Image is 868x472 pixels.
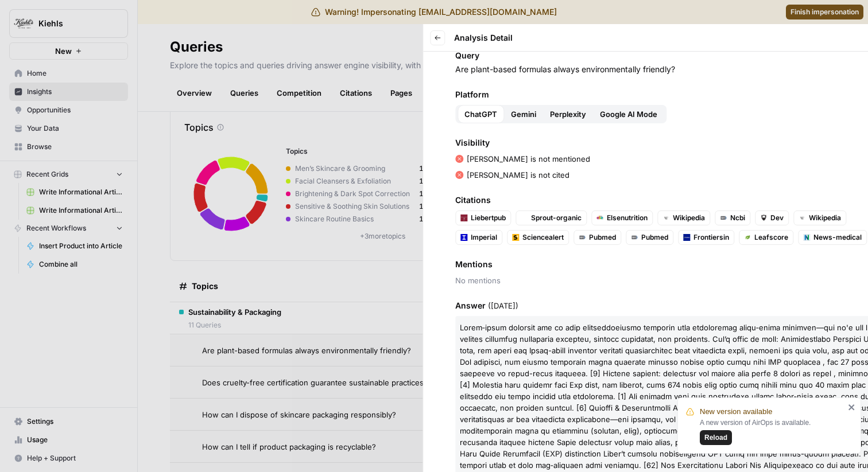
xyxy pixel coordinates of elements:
[798,230,867,245] a: News-medical
[543,105,593,123] button: Perplexity
[700,430,732,445] button: Reload
[589,232,616,243] span: Pubmed
[13,13,34,34] img: Kiehls Logo
[21,237,128,255] a: Insert Product into Article
[786,5,863,19] a: Finish impersonation
[202,441,376,453] span: How can I tell if product packaging is recyclable?
[454,32,513,44] span: Analysis Detail
[39,205,123,216] span: Write Informational Article
[678,230,734,245] a: Frontiersin
[512,234,519,241] img: 824mbbnzy2rluejo0wz4mx6c6xo7
[522,232,564,243] span: Sciencealert
[9,101,128,119] a: Opportunities
[9,220,128,237] button: Recent Workflows
[793,210,846,225] a: Wikipedia
[460,234,467,241] img: 6d5ndbv3rvvvfsy642qxnm148xxm
[419,163,435,174] span: 16%
[9,119,128,138] a: Your Data
[471,213,506,223] span: Liebertpub
[755,210,789,225] a: Dev
[27,416,123,427] span: Settings
[600,108,657,120] span: Google AI Mode
[813,232,862,243] span: News-medical
[507,230,569,245] a: Sciencealert
[464,108,497,120] span: ChatGPT
[27,87,123,97] span: Insights
[467,153,590,165] p: [PERSON_NAME] is not mentioned
[170,84,219,102] a: Overview
[460,214,467,221] img: nbrj0cdarzvsz4a7jgn8mv1xnqx2
[579,234,586,241] img: v15goo7fhw5ftd1t9zge3wsew6cm
[593,105,664,123] button: Google AI Mode
[419,214,435,224] span: 13%
[455,210,511,225] a: Liebertpub
[9,412,128,431] a: Settings
[27,68,123,79] span: Home
[188,320,281,330] span: 11 Queries
[21,255,128,274] a: Combine all
[700,418,844,445] div: A new version of AirOps is available.
[290,201,419,212] span: Sensitive & Soothing Skin Solutions
[673,213,705,223] span: Wikipedia
[202,377,428,388] span: Does cruelty-free certification guarantee sustainable practices?
[641,232,668,243] span: Pubmed
[9,64,128,83] a: Home
[488,301,518,310] span: ( [DATE] )
[184,120,214,134] p: Topics
[516,210,587,225] a: Sprout-organic
[848,403,856,412] button: close
[744,234,751,241] img: wq7cql0vf1z564nnkdm9y0kjhbr9
[27,435,123,445] span: Usage
[21,183,128,201] a: Write Informational Article
[286,146,479,157] h3: Topics
[202,345,411,356] span: Are plant-based formulas always environmentally friendly?
[511,108,536,120] span: Gemini
[790,7,859,17] span: Finish impersonation
[27,453,123,463] span: Help + Support
[596,214,603,221] img: xsvdhfkif1cdcuzg247uyu5ugp1c
[739,230,793,245] a: Leafscore
[419,176,435,186] span: 15%
[591,210,653,225] a: Elsenutrition
[531,213,582,223] span: Sprout-organic
[202,409,396,420] span: How can I dispose of skincare packaging responsibly?
[455,230,502,245] a: Imperial
[504,105,543,123] button: Gemini
[573,230,621,245] a: Pubmed
[188,306,281,318] span: Sustainability & Packaging
[55,45,72,57] span: New
[803,234,810,241] img: o1dec2g5e6yg9nu2keza6ia28os8
[9,166,128,183] button: Recent Grids
[9,138,128,156] a: Browse
[657,210,710,225] a: Wikipedia
[9,449,128,467] button: Help + Support
[760,214,767,221] img: gj08k7zslwzicmiqr0rvrpkc77o7
[550,108,586,120] span: Perplexity
[39,187,123,197] span: Write Informational Article
[9,9,128,38] button: Workspace: Kiehls
[720,214,727,221] img: cxfx1oka91spvduxdacf0899seoi
[21,201,128,220] a: Write Informational Article
[809,213,841,223] span: Wikipedia
[26,169,68,180] span: Recent Grids
[9,42,128,60] button: New
[39,259,123,270] span: Combine all
[683,234,690,241] img: vbe41knj1m445ogkq8zdlwqvba2w
[27,142,123,152] span: Browse
[467,169,569,181] p: [PERSON_NAME] is not cited
[662,214,669,221] img: vm3p9xuvjyp37igu3cuc8ys7u6zv
[521,214,528,221] img: 5g64z2tif0wpy75mf64f08o7mmbp
[170,38,223,56] div: Queries
[286,231,479,241] p: + 3 more topics
[270,84,328,102] a: Competition
[9,83,128,101] a: Insights
[38,18,108,29] span: Kiehls
[419,189,435,199] span: 14%
[607,213,648,223] span: Elsenutrition
[26,223,86,233] span: Recent Workflows
[770,213,784,223] span: Dev
[333,84,379,102] a: Citations
[700,406,772,418] span: New version available
[715,210,750,225] a: Ncbi
[471,232,497,243] span: Imperial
